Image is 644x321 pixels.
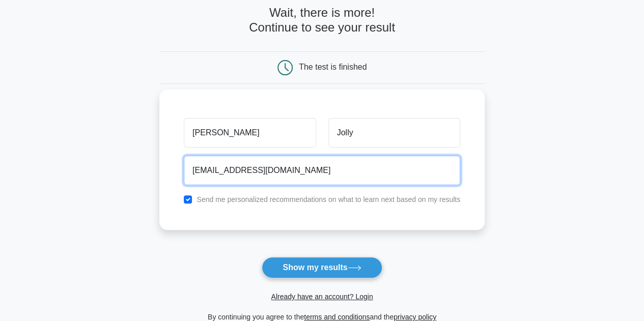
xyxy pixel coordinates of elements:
[271,293,373,301] a: Already have an account? Login
[299,63,367,71] div: The test is finished
[184,156,460,185] input: Email
[304,313,370,321] a: terms and conditions
[197,195,460,203] label: Send me personalized recommendations on what to learn next based on my results
[328,118,460,148] input: Last name
[159,6,485,35] h4: Wait, there is more! Continue to see your result
[262,257,382,278] button: Show my results
[184,118,316,148] input: First name
[394,313,436,321] a: privacy policy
